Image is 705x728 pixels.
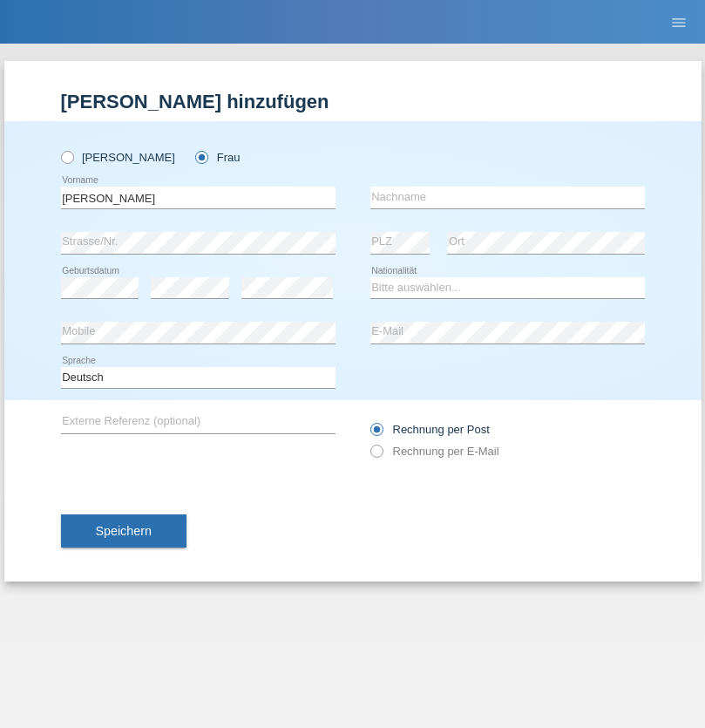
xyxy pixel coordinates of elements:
span: Speichern [96,524,152,538]
a: menu [661,17,696,27]
input: [PERSON_NAME] [61,151,72,162]
label: [PERSON_NAME] [61,151,175,164]
h1: [PERSON_NAME] hinzufügen [61,91,645,112]
button: Speichern [61,514,186,548]
input: Rechnung per Post [370,423,382,445]
label: Frau [195,151,240,164]
label: Rechnung per E-Mail [370,445,499,458]
label: Rechnung per Post [370,423,490,436]
input: Rechnung per E-Mail [370,445,382,466]
i: menu [670,14,688,31]
input: Frau [195,151,207,162]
